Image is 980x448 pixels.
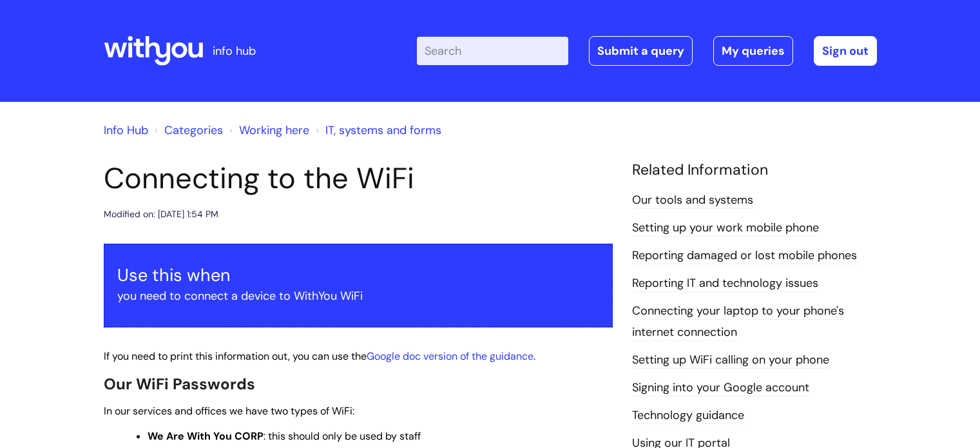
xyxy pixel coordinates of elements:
h3: Use this when [117,265,599,286]
a: Sign out [814,36,877,66]
li: Solution home [151,120,223,141]
a: Setting up your work mobile phone [632,220,819,237]
span: If you need to print this information out, you can use the . [104,349,535,363]
a: Working here [239,122,309,138]
div: | - [417,36,877,66]
span: : this should only be used by staff [148,429,421,443]
a: Setting up WiFi calling on your phone [632,352,829,369]
li: IT, systems and forms [312,120,441,141]
a: Categories [164,122,223,138]
a: Submit a query [589,36,693,66]
a: Our tools and systems [632,192,753,209]
a: Connecting your laptop to your phone's internet connection [632,303,844,340]
a: IT, systems and forms [325,122,441,138]
h4: Related Information [632,161,877,179]
a: Info Hub [104,122,148,138]
a: Reporting damaged or lost mobile phones [632,248,857,264]
input: Search [417,37,568,65]
li: Working here [226,120,309,141]
a: Google doc version of the guidance [367,349,533,363]
div: Modified on: [DATE] 1:54 PM [104,206,218,222]
a: Technology guidance [632,407,744,424]
a: Signing into your Google account [632,380,809,396]
strong: We Are With You CORP [148,429,264,443]
a: My queries [713,36,793,66]
span: In our services and offices we have two types of WiFi: [104,404,354,418]
p: info hub [213,41,256,61]
p: you need to connect a device to WithYou WiFi [117,286,599,306]
a: Reporting IT and technology issues [632,275,818,292]
h1: Connecting to the WiFi [104,161,613,196]
span: Our WiFi Passwords [104,374,255,394]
